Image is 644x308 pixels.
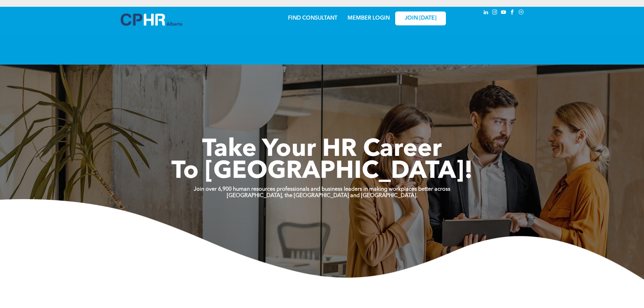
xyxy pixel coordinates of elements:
[518,8,525,18] a: Social network
[288,16,337,21] a: FIND CONSULTANT
[482,8,490,18] a: linkedin
[171,160,473,184] span: To [GEOGRAPHIC_DATA]!
[500,8,507,18] a: youtube
[121,14,182,26] img: A blue and white logo for cp alberta
[194,187,450,192] strong: Join over 6,900 human resources professionals and business leaders in making workplaces better ac...
[202,138,442,162] span: Take Your HR Career
[491,8,499,18] a: instagram
[348,16,390,21] a: MEMBER LOGIN
[405,15,436,22] span: JOIN [DATE]
[395,11,446,25] a: JOIN [DATE]
[227,193,418,198] strong: [GEOGRAPHIC_DATA], the [GEOGRAPHIC_DATA] and [GEOGRAPHIC_DATA].
[509,8,516,18] a: facebook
